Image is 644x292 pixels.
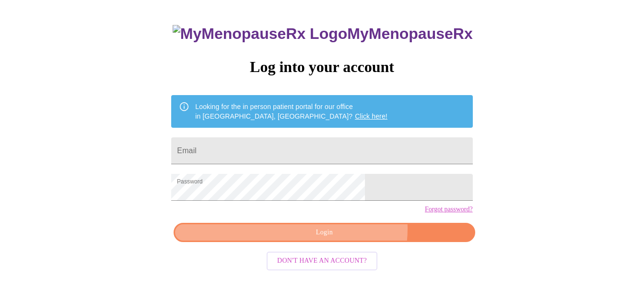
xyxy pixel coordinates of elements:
[355,112,387,120] a: Click here!
[277,255,367,267] span: Don't have an account?
[174,223,475,243] button: Login
[185,227,464,239] span: Login
[264,256,380,264] a: Don't have an account?
[173,25,347,43] img: MyMenopauseRx Logo
[171,58,472,76] h3: Log into your account
[173,25,473,43] h3: MyMenopauseRx
[195,98,387,125] div: Looking for the in person patient portal for our office in [GEOGRAPHIC_DATA], [GEOGRAPHIC_DATA]?
[425,206,473,213] a: Forgot password?
[267,252,377,270] button: Don't have an account?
